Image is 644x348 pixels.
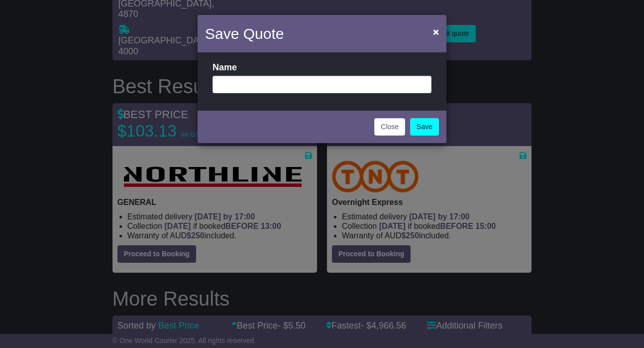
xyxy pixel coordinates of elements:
[374,118,405,136] button: Close
[205,22,284,45] h4: Save Quote
[213,62,237,73] label: Name
[428,21,444,42] button: Close
[410,118,439,136] a: Save
[433,26,439,37] span: ×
